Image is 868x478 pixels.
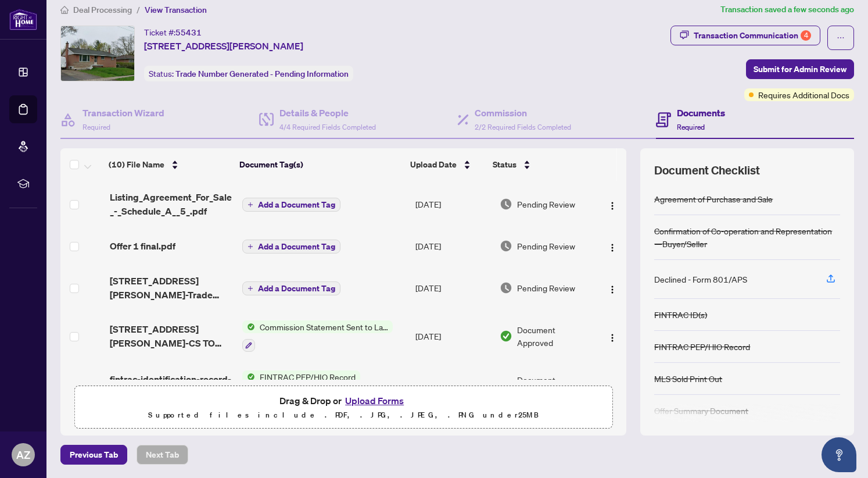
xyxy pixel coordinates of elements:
button: Add a Document Tag [242,198,340,212]
button: Add a Document Tag [242,197,340,212]
button: Add a Document Tag [242,281,340,296]
span: [STREET_ADDRESS][PERSON_NAME]-CS TO LAWYER.pdf [110,322,233,350]
div: Confirmation of Co-operation and Representation—Buyer/Seller [654,224,840,250]
td: [DATE] [411,181,495,227]
span: Required [83,123,110,131]
td: [DATE] [411,311,495,361]
span: Upload Date [410,158,457,171]
span: AZ [16,447,30,463]
img: Document Status [500,240,512,252]
span: plus [248,202,253,208]
span: Add a Document Tag [258,284,335,292]
h4: Commission [475,106,571,120]
span: Document Approved [517,323,593,349]
div: Agreement of Purchase and Sale [654,192,773,205]
span: ellipsis [837,34,845,42]
span: Requires Additional Docs [758,88,849,101]
button: Add a Document Tag [242,281,340,295]
button: Logo [603,327,622,345]
img: Document Status [500,330,512,343]
span: Drag & Drop or [279,393,407,408]
div: MLS Sold Print Out [654,372,722,385]
div: FINTRAC PEP/HIO Record [654,340,750,353]
button: Add a Document Tag [242,240,340,254]
span: Document Checklist [654,162,760,179]
div: Transaction Communication [694,26,811,45]
span: [STREET_ADDRESS][PERSON_NAME]-Trade Sheet-[PERSON_NAME] to Review.pdf [110,274,233,302]
th: Status [488,148,589,181]
span: plus [248,286,253,291]
img: Logo [608,201,617,211]
span: Pending Review [517,281,575,294]
img: IMG-W12420361_1.jpg [61,26,134,81]
span: Pending Review [517,240,575,252]
img: Status Icon [242,370,255,383]
th: Document Tag(s) [235,148,406,181]
img: logo [9,9,37,30]
div: 4 [801,30,811,41]
span: Pending Review [517,198,575,211]
span: Required [677,123,705,131]
li: / [137,3,140,16]
span: Add a Document Tag [258,201,335,209]
span: 2/2 Required Fields Completed [475,123,571,131]
button: Transaction Communication4 [670,26,820,45]
span: View Transaction [145,5,207,15]
span: Offer 1 final.pdf [110,239,175,253]
div: Declined - Form 801/APS [654,273,747,286]
img: Document Status [500,198,512,211]
span: Trade Number Generated - Pending Information [175,69,349,79]
button: Open asap [822,437,856,472]
div: Ticket #: [144,26,202,39]
td: [DATE] [411,361,495,411]
h4: Details & People [279,106,376,120]
button: Status IconCommission Statement Sent to Lawyer [242,320,393,352]
h4: Documents [677,106,725,120]
button: Status IconFINTRAC PEP/HIO Record [242,370,360,402]
img: Logo [608,333,617,343]
span: Previous Tab [70,445,118,464]
span: Status [493,158,517,171]
td: [DATE] [411,227,495,265]
img: Status Icon [242,320,255,333]
span: plus [248,244,253,249]
span: Drag & Drop orUpload FormsSupported files include .PDF, .JPG, .JPEG, .PNG under25MB [75,386,612,429]
p: Supported files include .PDF, .JPG, .JPEG, .PNG under 25 MB [82,408,605,422]
button: Add a Document Tag [242,239,340,254]
span: Submit for Admin Review [754,60,847,79]
button: Upload Forms [342,393,407,408]
td: [DATE] [411,265,495,311]
button: Previous Tab [60,445,127,465]
span: Commission Statement Sent to Lawyer [255,320,393,333]
h4: Transaction Wizard [83,106,164,120]
img: Document Status [500,281,512,294]
button: Logo [603,237,622,255]
th: (10) File Name [104,148,234,181]
span: 55431 [175,27,202,38]
span: fintrac-identification-record-dalibor--mijatovic-20250924-063005.pdf [110,372,233,400]
span: home [60,6,69,14]
span: FINTRAC PEP/HIO Record [255,370,360,383]
div: Status: [144,66,353,81]
span: Listing_Agreement_For_Sale_-_Schedule_A__5_.pdf [110,190,233,218]
button: Logo [603,279,622,297]
th: Upload Date [406,148,489,181]
span: (10) File Name [109,158,164,171]
article: Transaction saved a few seconds ago [720,3,854,16]
span: Add a Document Tag [258,242,335,251]
div: FINTRAC ID(s) [654,308,707,321]
span: Deal Processing [73,5,132,15]
span: [STREET_ADDRESS][PERSON_NAME] [144,39,303,53]
img: Logo [608,243,617,252]
span: 4/4 Required Fields Completed [279,123,376,131]
span: Document Approved [517,373,593,399]
button: Next Tab [137,445,188,465]
img: Logo [608,285,617,294]
button: Submit for Admin Review [746,59,854,79]
button: Logo [603,195,622,213]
